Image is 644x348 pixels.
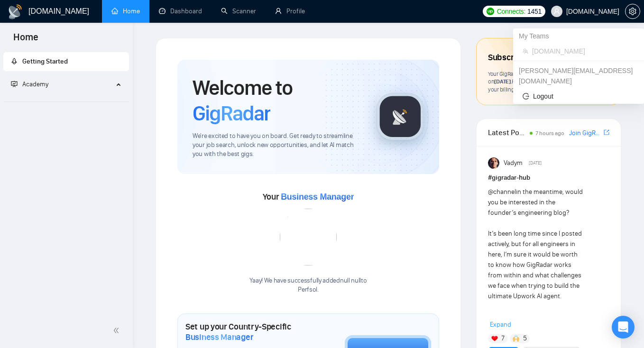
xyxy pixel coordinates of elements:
[527,6,542,17] span: 1451
[490,321,511,329] span: Expand
[501,334,505,343] span: 7
[249,276,367,294] div: Yaay! We have successfully added null null to
[523,93,529,100] span: logout
[377,93,424,140] img: gigradar-logo.png
[553,8,560,15] span: user
[523,334,527,343] span: 5
[11,81,18,87] span: fund-projection-screen
[6,30,46,50] span: Home
[535,130,564,137] span: 7 hours ago
[280,209,337,266] img: error
[249,285,367,294] p: Perfsol .
[263,192,354,202] span: Your
[513,335,519,342] img: 🙌
[604,128,609,137] a: export
[604,128,609,136] span: export
[221,7,256,15] a: searchScanner
[113,326,122,335] span: double-left
[11,80,48,88] span: Academy
[185,321,297,342] h1: Set up your Country-Specific
[3,98,129,104] li: Academy Homepage
[488,78,512,85] span: on
[22,80,48,88] span: Academy
[488,188,516,196] span: @channel
[523,48,528,54] span: team
[625,8,640,15] a: setting
[159,7,202,15] a: dashboardDashboard
[626,8,640,15] span: setting
[487,8,494,15] img: upwork-logo.png
[488,157,499,169] img: Vadym
[193,101,270,126] span: GigRadar
[529,159,542,167] span: [DATE]
[488,50,535,66] span: Subscription
[488,127,527,138] span: Latest Posts from the GigRadar Community
[3,52,129,71] li: Getting Started
[275,7,305,15] a: userProfile
[193,132,361,159] span: We're excited to have you on board. Get ready to streamline your job search, unlock new opportuni...
[22,57,68,65] span: Getting Started
[193,75,361,126] h1: Welcome to
[491,335,498,342] img: ❤️
[523,91,635,101] span: Logout
[504,158,523,168] span: Vadym
[513,28,644,44] div: My Teams
[532,46,635,56] span: [DOMAIN_NAME]
[111,7,140,15] a: homeHome
[488,173,609,183] h1: # gigradar-hub
[497,6,525,17] span: Connects:
[185,332,253,342] span: Business Manager
[513,63,644,89] div: mykola.breslavskyi@perfsol.tech
[569,128,602,138] a: Join GigRadar Slack Community
[8,4,23,19] img: logo
[625,4,640,19] button: setting
[494,78,512,85] span: [DATE] .
[612,316,635,339] div: Open Intercom Messenger
[488,70,603,93] span: Your GigRadar subscription will be canceled Please visit your billing portal to update your billi...
[281,192,354,201] span: Business Manager
[11,58,18,64] span: rocket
